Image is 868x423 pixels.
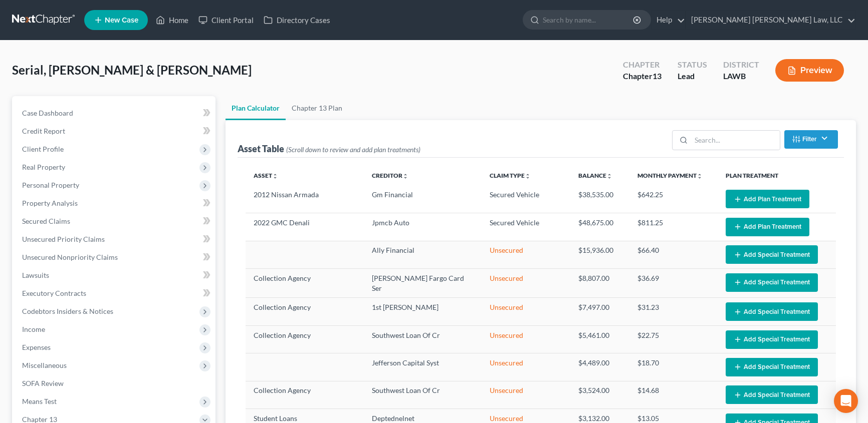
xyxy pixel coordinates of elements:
[364,325,482,353] td: Southwest Loan Of Cr
[22,307,113,315] span: Codebtors Insiders & Notices
[151,11,193,29] a: Home
[726,190,809,208] button: Add Plan Treatment
[286,96,348,120] a: Chapter 13 Plan
[14,284,215,302] a: Executory Contracts
[726,385,818,404] button: Add Special Treatment
[246,269,364,298] td: Collection Agency
[272,173,278,179] i: unfold_more
[697,173,703,179] i: unfold_more
[482,381,570,408] td: Unsecured
[629,213,718,241] td: $811.25
[226,96,286,120] a: Plan Calculator
[578,172,612,179] a: Balanceunfold_more
[629,186,718,213] td: $642.25
[723,59,759,71] div: District
[629,241,718,268] td: $66.40
[570,213,629,241] td: $48,675.00
[629,381,718,408] td: $14.68
[246,381,364,408] td: Collection Agency
[364,381,482,408] td: Southwest Loan Of Cr
[543,11,634,29] input: Search by name...
[364,298,482,325] td: 1st [PERSON_NAME]
[22,217,70,225] span: Secured Claims
[254,172,278,179] a: Assetunfold_more
[570,298,629,325] td: $7,497.00
[570,269,629,298] td: $8,807.00
[259,11,335,29] a: Directory Cases
[238,143,420,155] div: Asset Table
[723,71,759,82] div: LAWB
[623,59,662,71] div: Chapter
[22,253,118,261] span: Unsecured Nonpriority Claims
[22,325,45,333] span: Income
[482,241,570,268] td: Unsecured
[678,59,707,71] div: Status
[14,248,215,266] a: Unsecured Nonpriority Claims
[22,109,73,117] span: Case Dashboard
[22,199,78,207] span: Property Analysis
[570,186,629,213] td: $38,535.00
[482,325,570,353] td: Unsecured
[372,172,408,179] a: Creditorunfold_more
[482,213,570,241] td: Secured Vehicle
[570,241,629,268] td: $15,936.00
[193,11,259,29] a: Client Portal
[22,271,49,279] span: Lawsuits
[22,379,64,387] span: SOFA Review
[14,266,215,284] a: Lawsuits
[364,353,482,381] td: Jefferson Capital Syst
[726,358,818,376] button: Add Special Treatment
[286,145,420,154] span: (Scroll down to review and add plan treatments)
[22,361,67,369] span: Miscellaneous
[629,269,718,298] td: $36.69
[490,172,531,179] a: Claim Typeunfold_more
[653,71,662,81] span: 13
[726,218,809,236] button: Add Plan Treatment
[22,163,65,171] span: Real Property
[637,172,703,179] a: Monthly Paymentunfold_more
[105,17,138,24] span: New Case
[482,298,570,325] td: Unsecured
[652,11,685,29] a: Help
[678,71,707,82] div: Lead
[482,186,570,213] td: Secured Vehicle
[246,325,364,353] td: Collection Agency
[22,127,65,135] span: Credit Report
[14,122,215,140] a: Credit Report
[726,273,818,292] button: Add Special Treatment
[691,131,780,150] input: Search...
[22,289,86,297] span: Executory Contracts
[364,213,482,241] td: Jpmcb Auto
[22,397,57,405] span: Means Test
[246,298,364,325] td: Collection Agency
[606,173,612,179] i: unfold_more
[623,71,662,82] div: Chapter
[784,130,838,149] button: Filter
[525,173,531,179] i: unfold_more
[570,381,629,408] td: $3,524.00
[14,230,215,248] a: Unsecured Priority Claims
[14,374,215,392] a: SOFA Review
[775,59,844,82] button: Preview
[246,213,364,241] td: 2022 GMC Denali
[482,269,570,298] td: Unsecured
[22,145,64,153] span: Client Profile
[402,173,408,179] i: unfold_more
[22,343,51,351] span: Expenses
[22,235,105,243] span: Unsecured Priority Claims
[22,181,79,189] span: Personal Property
[482,353,570,381] td: Unsecured
[14,104,215,122] a: Case Dashboard
[726,330,818,349] button: Add Special Treatment
[14,212,215,230] a: Secured Claims
[364,241,482,268] td: Ally Financial
[629,298,718,325] td: $31.23
[726,245,818,264] button: Add Special Treatment
[364,186,482,213] td: Gm Financial
[14,194,215,212] a: Property Analysis
[12,63,252,77] span: Serial, [PERSON_NAME] & [PERSON_NAME]
[246,186,364,213] td: 2012 Nissan Armada
[570,353,629,381] td: $4,489.00
[718,166,836,186] th: Plan Treatment
[570,325,629,353] td: $5,461.00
